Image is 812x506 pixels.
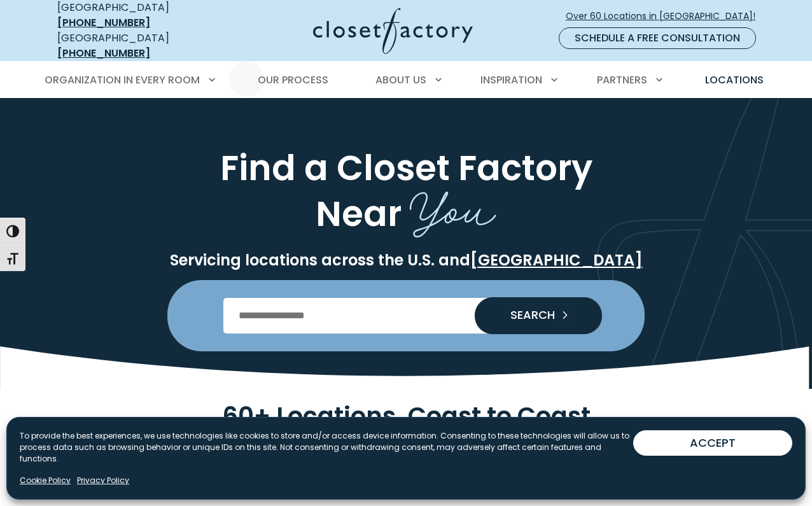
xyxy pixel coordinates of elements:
span: 60+ Locations, Coast to Coast [222,399,591,433]
span: SEARCH [500,309,555,321]
span: Near [316,189,402,238]
button: Search our Nationwide Locations [475,297,602,334]
a: Over 60 Locations in [GEOGRAPHIC_DATA]! [565,5,766,27]
span: About Us [375,73,426,87]
span: Over 60 Locations in [GEOGRAPHIC_DATA]! [566,10,766,23]
span: Partners [597,73,647,87]
span: Find a Closet Factory [220,143,592,192]
a: [GEOGRAPHIC_DATA] [470,249,643,271]
span: Our Process [258,73,328,87]
p: Servicing locations across the U.S. and [55,251,757,270]
a: [PHONE_NUMBER] [57,15,150,30]
a: Schedule a Free Consultation [559,27,756,49]
nav: Primary Menu [36,62,776,98]
span: Inspiration [480,73,542,87]
p: To provide the best experiences, we use technologies like cookies to store and/or access device i... [20,430,633,465]
span: Organization in Every Room [45,73,200,87]
a: [PHONE_NUMBER] [57,46,150,60]
button: ACCEPT [633,430,792,456]
a: Cookie Policy [20,475,71,486]
a: Privacy Policy [77,475,129,486]
span: Locations [705,73,764,87]
span: You [410,169,496,242]
input: Enter Postal Code [223,298,589,334]
div: [GEOGRAPHIC_DATA] [57,31,213,61]
img: Closet Factory Logo [313,8,473,54]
